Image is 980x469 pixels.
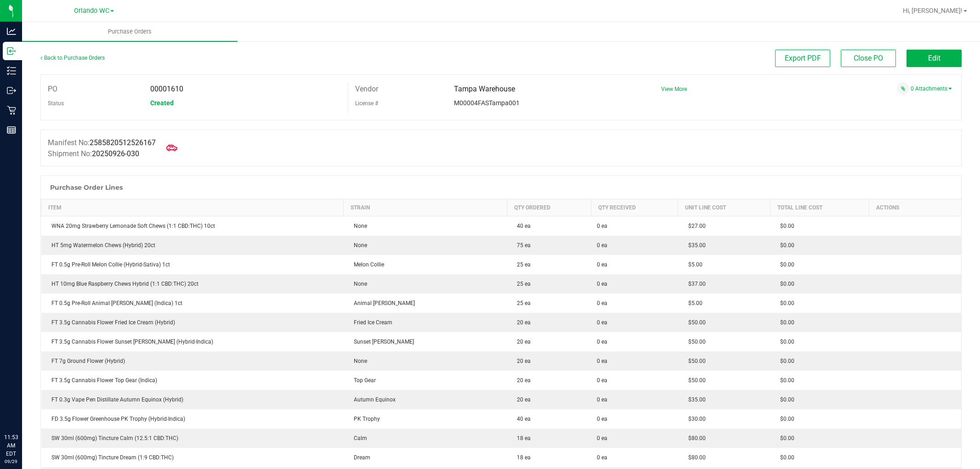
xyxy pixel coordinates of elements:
div: SW 30ml (600mg) Tincture Dream (1:9 CBD:THC) [47,453,338,462]
div: FT 3.5g Cannabis Flower Sunset [PERSON_NAME] (Hybrid-Indica) [47,338,338,346]
span: View More [661,86,687,92]
span: $0.00 [776,339,794,345]
button: Edit [906,50,962,67]
th: Strain [344,199,507,216]
span: 0 ea [597,299,607,307]
span: 0 ea [597,338,607,346]
div: FT 3.5g Cannabis Flower Fried Ice Cream (Hybrid) [47,318,338,327]
div: HT 10mg Blue Raspberry Chews Hybrid (1:1 CBD:THC) 20ct [47,280,338,288]
span: Melon Collie [349,261,384,268]
span: 0 ea [597,260,607,269]
span: Orlando WC [74,7,109,15]
span: Tampa Warehouse [454,85,515,93]
span: $0.00 [776,300,794,306]
div: FT 0.3g Vape Pen Distillate Autumn Equinox (Hybrid) [47,396,338,404]
div: SW 30ml (600mg) Tincture Calm (12.5:1 CBD:THC) [47,434,338,442]
span: 25 ea [512,300,531,306]
span: PK Trophy [349,416,380,422]
span: None [349,358,367,364]
span: 25 ea [512,281,531,287]
span: None [349,242,367,249]
label: Shipment No: [48,148,139,159]
span: $0.00 [776,377,794,384]
span: 20 ea [512,377,531,384]
span: 18 ea [512,454,531,461]
label: Manifest No: [48,137,156,148]
span: $50.00 [684,377,706,384]
span: Top Gear [349,377,376,384]
span: Edit [928,54,940,62]
div: FT 0.5g Pre-Roll Animal [PERSON_NAME] (Indica) 1ct [47,299,338,307]
span: $30.00 [684,416,706,422]
span: 0 ea [597,241,607,249]
div: FT 3.5g Cannabis Flower Top Gear (Indica) [47,376,338,384]
h1: Purchase Order Lines [50,184,123,191]
span: 40 ea [512,223,531,229]
label: PO [48,82,57,96]
span: 0 ea [597,376,607,384]
span: $0.00 [776,435,794,441]
div: FD 3.5g Flower Greenhouse PK Trophy (Hybrid-Indica) [47,415,338,423]
span: 0 ea [597,357,607,365]
inline-svg: Inventory [7,66,16,75]
span: 20250926-030 [92,149,139,158]
span: $50.00 [684,339,706,345]
a: 0 Attachments [911,85,952,92]
th: Item [41,199,344,216]
span: $0.00 [776,281,794,287]
span: 18 ea [512,435,531,441]
span: $37.00 [684,281,706,287]
span: None [349,223,367,229]
th: Actions [869,199,961,216]
iframe: Resource center [9,396,37,423]
span: 20 ea [512,339,531,345]
span: $0.00 [776,396,794,403]
span: 0 ea [597,434,607,442]
span: 00001610 [150,85,183,93]
th: Qty Received [591,199,678,216]
span: $0.00 [776,454,794,461]
label: License # [355,96,378,110]
span: 0 ea [597,415,607,423]
span: 0 ea [597,396,607,404]
span: Calm [349,435,367,441]
span: Autumn Equinox [349,396,396,403]
a: Back to Purchase Orders [40,55,105,61]
span: Close PO [854,54,883,62]
span: $80.00 [684,435,706,441]
div: FT 7g Ground Flower (Hybrid) [47,357,338,365]
span: $50.00 [684,319,706,326]
th: Total Line Cost [770,199,869,216]
inline-svg: Outbound [7,86,16,95]
span: $5.00 [684,261,702,268]
div: HT 5mg Watermelon Chews (Hybrid) 20ct [47,241,338,249]
span: $80.00 [684,454,706,461]
span: $0.00 [776,358,794,364]
span: Export PDF [785,54,821,62]
span: 0 ea [597,222,607,230]
span: 25 ea [512,261,531,268]
a: Purchase Orders [22,22,238,41]
th: Qty Ordered [507,199,591,216]
span: $5.00 [684,300,702,306]
th: Unit Line Cost [678,199,770,216]
button: Export PDF [775,50,830,67]
span: Mark as Arrived [163,139,181,157]
inline-svg: Analytics [7,27,16,36]
span: Hi, [PERSON_NAME]! [903,7,963,14]
p: 09/29 [4,458,18,465]
inline-svg: Inbound [7,46,16,56]
span: $35.00 [684,396,706,403]
span: $0.00 [776,223,794,229]
div: WNA 20mg Strawberry Lemonade Soft Chews (1:1 CBD:THC) 10ct [47,222,338,230]
span: Sunset [PERSON_NAME] [349,339,414,345]
label: Vendor [355,82,378,96]
span: 2585820512526167 [90,138,156,147]
span: $0.00 [776,319,794,326]
span: Attach a document [897,82,909,95]
span: Purchase Orders [96,28,164,36]
span: M00004FASTampa001 [454,99,520,107]
span: None [349,281,367,287]
span: 0 ea [597,280,607,288]
span: Fried Ice Cream [349,319,392,326]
